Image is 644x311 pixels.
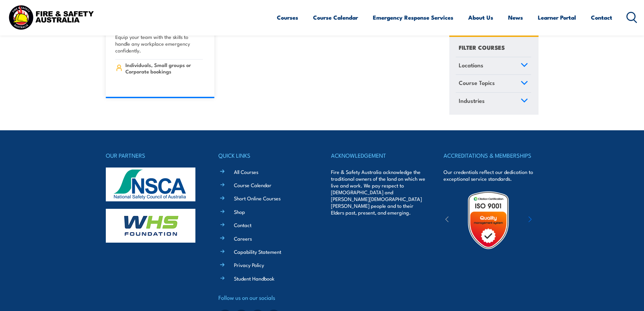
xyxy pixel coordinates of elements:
img: ewpa-logo [518,208,577,232]
span: Course Topics [459,79,495,88]
p: Our credentials reflect our dedication to exceptional service standards. [444,169,538,182]
a: Careers [234,235,252,242]
span: Individuals, Small groups or Corporate bookings [125,62,203,74]
p: Fire & Safety Australia acknowledge the traditional owners of the land on which we live and work.... [331,169,426,216]
h4: ACCREDITATIONS & MEMBERSHIPS [444,151,538,160]
a: Short Online Courses [234,195,281,202]
a: Course Calendar [234,181,271,188]
a: Learner Portal [538,8,576,26]
a: About Us [468,8,493,26]
span: Locations [459,61,483,70]
a: Capability Statement [234,248,281,255]
h4: QUICK LINKS [218,151,313,160]
a: Privacy Policy [234,261,264,268]
a: Contact [234,221,252,228]
h4: ACKNOWLEDGEMENT [331,151,426,160]
h4: Follow us on our socials [218,293,313,302]
a: Emergency Response Services [373,8,453,26]
img: nsca-logo-footer [106,168,195,201]
h4: FILTER COURSES [459,43,505,52]
a: Shop [234,208,245,215]
h4: OUR PARTNERS [106,151,200,160]
a: Industries [456,93,531,110]
a: Locations [456,57,531,75]
a: All Courses [234,168,258,175]
span: Industries [459,96,485,105]
a: Course Topics [456,75,531,93]
a: News [508,8,523,26]
img: whs-logo-footer [106,209,195,243]
a: Student Handbook [234,275,275,282]
a: Course Calendar [313,8,358,26]
a: Courses [277,8,298,26]
a: Contact [591,8,612,26]
img: Untitled design (19) [459,191,518,250]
